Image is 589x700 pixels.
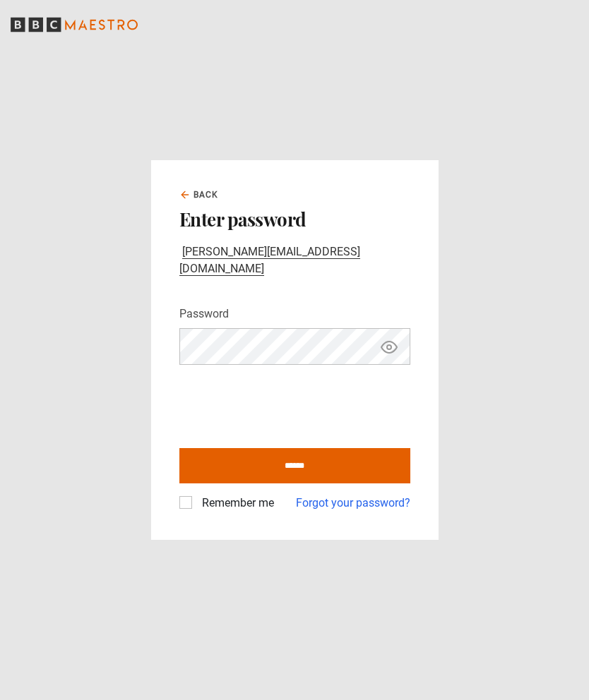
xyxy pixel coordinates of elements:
label: Password [179,306,229,322]
label: Remember me [196,495,274,512]
svg: BBC Maestro [11,14,138,35]
a: Back [179,188,219,201]
iframe: reCAPTCHA [179,376,394,431]
h2: Enter password [179,207,410,232]
a: Forgot your password? [296,495,410,512]
span: Back [194,188,219,201]
button: Show password [377,334,401,359]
